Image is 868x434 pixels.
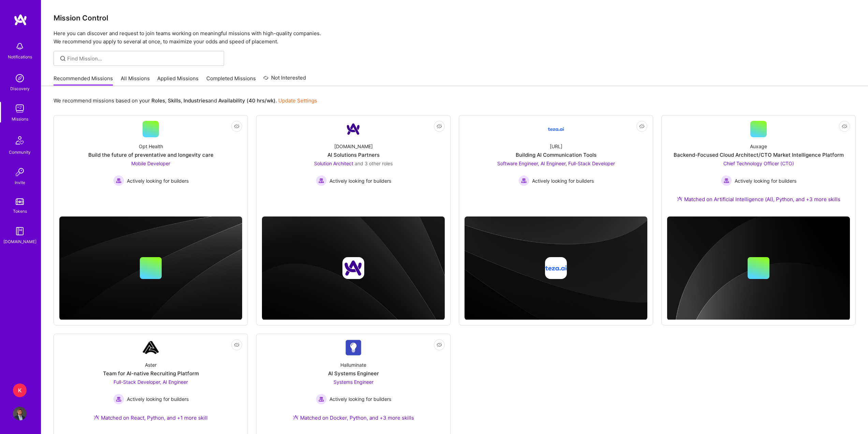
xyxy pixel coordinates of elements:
[262,339,445,430] a: Company LogoHalluminateAI Systems EngineerSystems Engineer Actively looking for buildersActively ...
[550,143,562,150] div: [URL]
[218,97,276,104] b: Availability (40 hrs/wk)
[8,53,32,60] div: Notifications
[316,175,327,186] img: Actively looking for builders
[721,175,732,186] img: Actively looking for builders
[13,40,27,53] img: bell
[11,407,28,420] a: User Avatar
[437,342,442,348] i: icon EyeClosed
[465,121,647,211] a: Company Logo[URL]Building AI Communication ToolsSoftware Engineer, AI Engineer, Full-Stack Develo...
[14,14,27,26] img: logo
[13,102,27,115] img: teamwork
[355,160,393,166] span: and 3 other roles
[113,175,124,186] img: Actively looking for builders
[548,121,564,137] img: Company Logo
[183,97,208,104] b: Industries
[54,75,113,86] a: Recommended Missions
[13,383,27,397] div: K
[532,177,594,184] span: Actively looking for builders
[13,71,27,85] img: discovery
[114,379,188,385] span: Full-Stack Developer, AI Engineer
[345,339,362,355] img: Company Logo
[145,361,157,368] div: Aster
[59,216,242,320] img: cover
[262,121,445,211] a: Company Logo[DOMAIN_NAME]AI Solutions PartnersSolution Architect and 3 other rolesActively lookin...
[3,238,36,245] div: [DOMAIN_NAME]
[12,132,28,149] img: Community
[9,149,31,156] div: Community
[15,179,25,186] div: Invite
[667,121,850,211] a: AuxageBackend-Focused Cloud Architect/CTO Market Intelligence PlatformChief Technology Officer (C...
[59,55,67,62] i: icon SearchGrey
[516,151,597,158] div: Building AI Communication Tools
[121,75,150,86] a: All Missions
[334,379,373,385] span: Systems Engineer
[13,208,27,215] div: Tokens
[157,75,198,86] a: Applied Missions
[234,124,239,129] i: icon EyeClosed
[88,151,214,158] div: Build the future of preventative and longevity care
[263,74,306,86] a: Not Interested
[639,124,645,129] i: icon EyeClosed
[59,121,242,211] a: Opt HealthBuild the future of preventative and longevity careMobile Developer Actively looking fo...
[143,339,159,356] img: Company Logo
[67,55,219,62] input: Find Mission...
[206,75,256,86] a: Completed Missions
[342,257,364,279] img: Company logo
[131,160,170,166] span: Mobile Developer
[465,216,647,320] img: cover
[327,151,380,158] div: AI Solutions Partners
[59,339,242,430] a: Company LogoAsterTeam for AI-native Recruiting PlatformFull-Stack Developer, AI Engineer Actively...
[497,160,615,166] span: Software Engineer, AI Engineer, Full-Stack Developer
[94,414,208,421] div: Matched on React, Python, and +1 more skill
[329,395,391,403] span: Actively looking for builders
[10,85,30,92] div: Discovery
[293,414,414,421] div: Matched on Docker, Python, and +3 more skills
[151,97,165,104] b: Roles
[11,383,28,397] a: K
[16,198,24,205] img: tokens
[113,394,124,405] img: Actively looking for builders
[262,216,445,320] img: cover
[168,97,181,104] b: Skills
[437,124,442,129] i: icon EyeClosed
[54,14,856,22] h3: Mission Control
[54,97,317,104] p: We recommend missions based on your , , and .
[103,370,199,377] div: Team for AI-native Recruiting Platform
[54,29,856,46] p: Here you can discover and request to join teams working on meaningful missions with high-quality ...
[677,196,682,201] img: Ateam Purple Icon
[316,394,327,405] img: Actively looking for builders
[677,196,840,203] div: Matched on Artificial Intelligence (AI), Python, and +3 more skills
[278,97,317,104] a: Update Settings
[723,160,794,166] span: Chief Technology Officer (CTO)
[328,370,379,377] div: AI Systems Engineer
[345,121,362,137] img: Company Logo
[842,124,847,129] i: icon EyeClosed
[667,216,850,320] img: cover
[314,160,353,166] span: Solution Architect
[329,177,391,184] span: Actively looking for builders
[13,224,27,238] img: guide book
[12,115,28,123] div: Missions
[735,177,796,184] span: Actively looking for builders
[674,151,844,158] div: Backend-Focused Cloud Architect/CTO Market Intelligence Platform
[13,165,27,179] img: Invite
[127,395,189,403] span: Actively looking for builders
[518,175,529,186] img: Actively looking for builders
[234,342,239,348] i: icon EyeClosed
[127,177,189,184] span: Actively looking for builders
[94,415,99,420] img: Ateam Purple Icon
[545,257,567,279] img: Company logo
[340,361,366,368] div: Halluminate
[139,143,163,150] div: Opt Health
[334,143,373,150] div: [DOMAIN_NAME]
[13,407,27,420] img: User Avatar
[750,143,767,150] div: Auxage
[293,415,298,420] img: Ateam Purple Icon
